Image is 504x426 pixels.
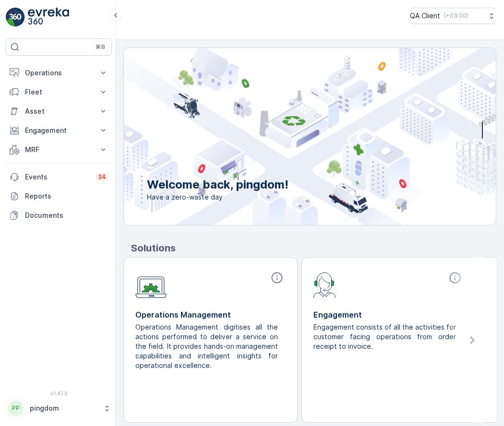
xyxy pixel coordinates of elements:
[6,390,112,396] span: v 1.47.3
[147,192,288,202] span: Have a zero-waste day
[313,322,456,351] p: Engagement consists of all the activities for customer facing operations from order receipt to in...
[25,145,93,154] p: MRF
[6,187,112,206] a: Reports
[25,126,93,135] p: Engagement
[6,167,112,187] a: Events34
[25,211,108,220] p: Documents
[147,177,288,192] p: Welcome back, pingdom!
[25,87,93,97] p: Fleet
[6,63,112,83] button: Operations
[81,48,496,225] img: city illustration
[25,191,108,201] p: Reports
[313,309,464,320] p: Engagement
[135,322,278,370] p: Operations Management digitises all the actions performed to deliver a service on the field. It p...
[6,83,112,102] button: Fleet
[25,172,90,182] p: Events
[135,271,167,298] img: module-icon
[98,173,106,181] p: 34
[6,102,112,121] button: Asset
[135,309,286,320] p: Operations Management
[131,241,496,255] p: Solutions
[6,121,112,140] button: Engagement
[444,12,468,20] p: ( +03:00 )
[6,398,112,418] button: PPpingdom
[6,140,112,159] button: MRF
[6,8,25,27] img: logo
[410,8,496,24] button: QA Client(+03:00)
[410,11,440,21] p: QA Client
[6,206,112,225] a: Documents
[313,271,336,298] img: module-icon
[8,401,24,416] div: PP
[30,403,98,413] p: pingdom
[28,8,69,27] img: logo_light-DOdMpM7g.png
[25,68,93,78] p: Operations
[25,106,93,116] p: Asset
[96,43,105,51] p: ⌘B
